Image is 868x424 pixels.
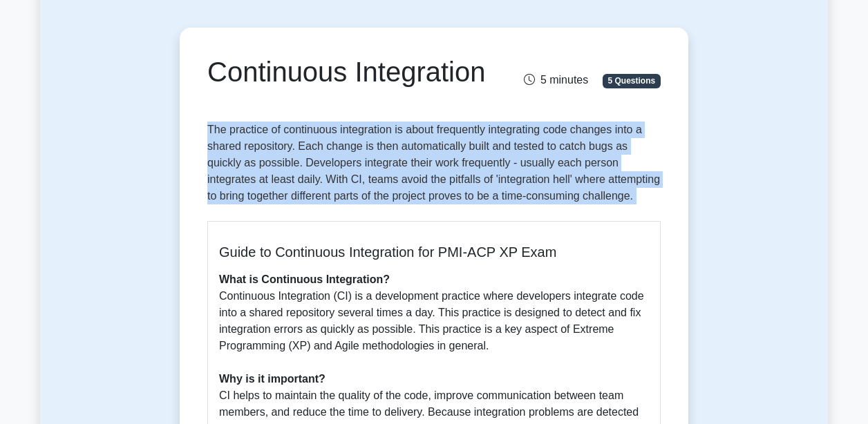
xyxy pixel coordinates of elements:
span: 5 Questions [603,74,661,88]
h5: Guide to Continuous Integration for PMI-ACP XP Exam [219,244,649,260]
h1: Continuous Integration [207,55,504,88]
b: What is Continuous Integration? [219,273,390,285]
b: Why is it important? [219,373,325,385]
p: The practice of continuous integration is about frequently integrating code changes into a shared... [207,122,661,210]
span: 5 minutes [524,74,588,86]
